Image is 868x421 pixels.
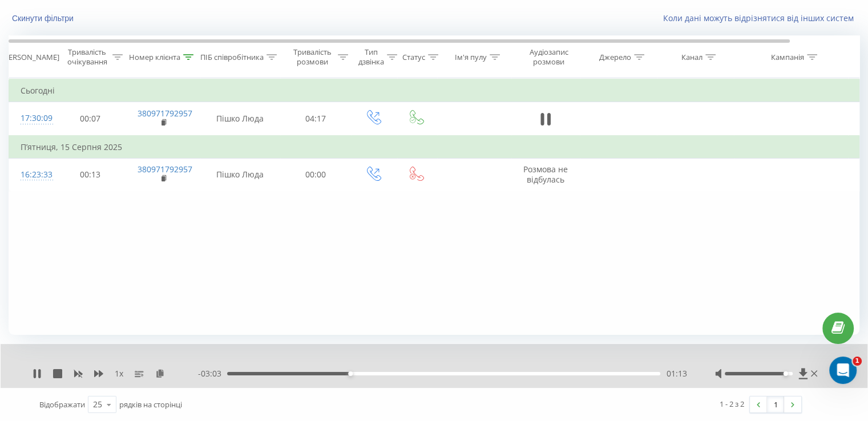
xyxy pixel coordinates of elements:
[358,47,384,67] div: Тип дзвінка
[2,52,59,62] div: [PERSON_NAME]
[200,158,280,191] td: Пішко Люда
[523,164,568,185] span: Розмова не відбулась
[348,371,353,376] div: Accessibility label
[200,52,264,62] div: ПІБ співробітника
[829,357,857,384] iframe: Intercom live chat
[9,13,79,23] button: Скинути фільтри
[64,47,110,67] div: Тривалість очікування
[681,52,703,62] div: Канал
[39,399,85,410] span: Відображати
[21,107,43,129] div: 17:30:09
[290,47,335,67] div: Тривалість розмови
[402,52,425,62] div: Статус
[138,108,192,119] a: 380971792957
[853,357,862,366] span: 1
[767,396,784,412] a: 1
[129,52,180,62] div: Номер клієнта
[198,368,227,379] span: - 03:03
[21,164,43,186] div: 16:23:33
[720,398,744,410] div: 1 - 2 з 2
[663,13,859,23] a: Коли дані можуть відрізнятися вiд інших систем
[771,52,804,62] div: Кампанія
[115,368,123,379] span: 1 x
[93,399,102,410] div: 25
[119,399,182,410] span: рядків на сторінці
[666,368,687,379] span: 01:13
[455,52,487,62] div: Ім'я пулу
[55,102,126,136] td: 00:07
[138,164,192,175] a: 380971792957
[599,52,631,62] div: Джерело
[280,158,352,191] td: 00:00
[521,47,576,67] div: Аудіозапис розмови
[280,102,352,136] td: 04:17
[200,102,280,136] td: Пішко Люда
[784,371,788,376] div: Accessibility label
[55,158,126,191] td: 00:13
